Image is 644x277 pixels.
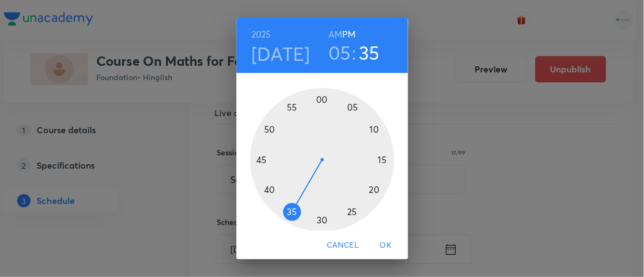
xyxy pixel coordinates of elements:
[327,238,359,252] span: Cancel
[328,41,351,64] button: 05
[251,27,271,42] button: 2025
[359,41,380,64] button: 35
[373,238,399,252] span: OK
[352,41,357,64] h3: :
[368,235,404,255] button: OK
[322,235,363,255] button: Cancel
[328,27,342,42] button: AM
[342,27,356,42] button: PM
[251,42,310,65] button: [DATE]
